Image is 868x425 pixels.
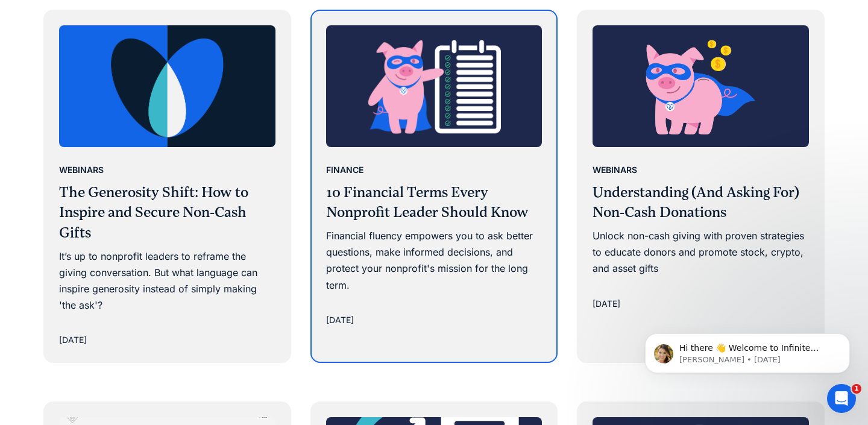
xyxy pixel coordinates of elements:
div: Finance [326,163,363,177]
div: Financial fluency empowers you to ask better questions, make informed decisions, and protect your... [326,228,542,294]
h3: Understanding (And Asking For) Non-Cash Donations [593,183,809,223]
iframe: Intercom notifications message [627,308,868,392]
div: Unlock non-cash giving with proven strategies to educate donors and promote stock, crypto, and as... [593,228,809,277]
div: It’s up to nonprofit leaders to reframe the giving conversation. But what language can inspire ge... [59,248,275,314]
div: [DATE] [59,333,87,347]
h3: The Generosity Shift: How to Inspire and Secure Non-Cash Gifts [59,183,275,244]
div: [DATE] [593,297,620,311]
div: Webinars [59,163,104,177]
a: Finance10 Financial Terms Every Nonprofit Leader Should KnowFinancial fluency empowers you to ask... [312,11,557,342]
div: [DATE] [326,313,354,327]
a: WebinarsUnderstanding (And Asking For) Non-Cash DonationsUnlock non-cash giving with proven strat... [578,11,823,325]
div: Webinars [593,163,637,177]
span: 1 [852,384,861,394]
iframe: Intercom live chat [827,384,856,413]
a: WebinarsThe Generosity Shift: How to Inspire and Secure Non-Cash GiftsIt’s up to nonprofit leader... [45,11,290,362]
h3: 10 Financial Terms Every Nonprofit Leader Should Know [326,183,542,223]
